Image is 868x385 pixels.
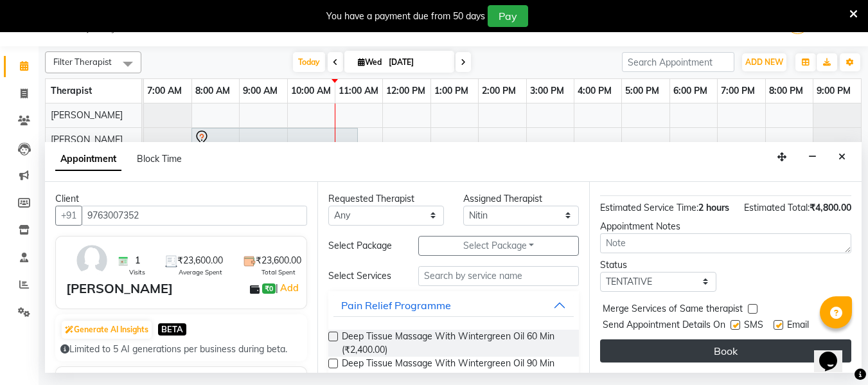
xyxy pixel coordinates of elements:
button: Pain Relief Programme [333,294,574,317]
a: 12:00 PM [383,82,429,100]
div: Requested Therapist [328,192,444,206]
a: 8:00 PM [766,82,806,100]
span: 2 hours [698,202,729,213]
span: Merge Services of Same therapist [603,302,743,318]
span: ₹23,600.00 [177,254,223,267]
a: 9:00 AM [240,82,281,100]
span: Average Spent [179,267,222,277]
span: ₹4,800.00 [810,202,851,213]
a: 2:00 PM [479,82,519,100]
span: Filter Therapist [53,57,112,67]
button: Select Package [418,236,579,256]
span: Appointment [55,148,121,171]
span: Total Spent [261,267,296,277]
button: +91 [55,206,82,226]
span: SMS [744,318,763,334]
input: Search by service name [418,266,579,286]
input: 2025-09-03 [385,53,449,72]
a: 8:00 AM [192,82,233,100]
button: Generate AI Insights [62,321,152,339]
span: Deep Tissue Massage With Wintergreen Oil 90 Min (₹3,500.00) [342,357,569,384]
span: Estimated Total: [744,202,810,213]
button: Close [833,147,851,167]
span: Email [787,318,809,334]
a: 3:00 PM [527,82,567,100]
div: [PERSON_NAME] [66,279,173,298]
span: | [276,280,301,296]
span: [PERSON_NAME] [51,134,123,145]
span: Block Time [137,153,182,165]
button: Pay [488,5,528,27]
span: ₹23,600.00 [256,254,301,267]
div: You have a payment due from 50 days [326,10,485,23]
div: Client [55,192,307,206]
span: BETA [158,323,186,336]
a: 5:00 PM [622,82,662,100]
div: Select Package [319,239,409,253]
div: Pain Relief Programme [341,298,451,313]
span: ADD NEW [745,57,783,67]
a: 1:00 PM [431,82,472,100]
button: ADD NEW [742,53,786,71]
div: [PERSON_NAME], TK02, 08:00 AM-11:30 AM, Soothing Head, Neck And Shoulder Massage,Refreshing Foot ... [193,130,357,157]
span: [PERSON_NAME] [51,109,123,121]
a: 9:00 PM [813,82,854,100]
span: Estimated Service Time: [600,202,698,213]
span: Send Appointment Details On [603,318,725,334]
span: 1 [135,254,140,267]
button: Book [600,339,851,363]
div: Status [600,258,716,272]
iframe: chat widget [814,334,855,372]
a: 10:00 AM [288,82,334,100]
span: Deep Tissue Massage With Wintergreen Oil 60 Min (₹2,400.00) [342,330,569,357]
img: avatar [73,242,111,279]
span: ₹0 [262,283,276,294]
a: Add [278,280,301,296]
span: Today [293,52,325,72]
span: Therapist [51,85,92,96]
a: 7:00 PM [718,82,758,100]
input: Search by Name/Mobile/Email/Code [82,206,307,226]
div: Limited to 5 AI generations per business during beta. [60,343,302,356]
div: Appointment Notes [600,220,851,233]
span: Visits [129,267,145,277]
input: Search Appointment [622,52,734,72]
div: Assigned Therapist [463,192,579,206]
a: 6:00 PM [670,82,711,100]
a: 4:00 PM [574,82,615,100]
a: 7:00 AM [144,82,185,100]
a: 11:00 AM [335,82,382,100]
span: Wed [355,57,385,67]
div: Select Services [319,269,409,283]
